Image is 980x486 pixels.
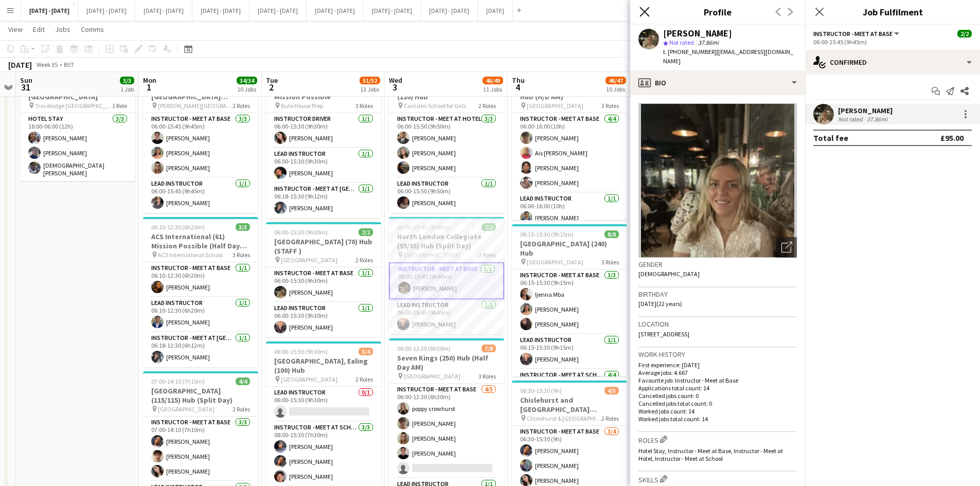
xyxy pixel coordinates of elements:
[20,76,32,85] span: Sun
[397,223,451,231] span: 06:00-15:45 (9h45m)
[638,300,682,308] span: [DATE] (22 years)
[387,81,402,93] span: 3
[813,38,972,46] div: 06:00-15:45 (9h45m)
[158,102,233,110] span: [PERSON_NAME][GEOGRAPHIC_DATA][PERSON_NAME]
[601,415,619,422] span: 2 Roles
[34,61,60,68] span: Week 35
[520,387,562,394] span: 06:30-15:30 (9h)
[274,348,328,355] span: 06:00-15:30 (9h30m)
[638,103,797,258] img: Crew avatar or photo
[120,85,134,93] div: 1 Job
[143,262,258,297] app-card-role: Instructor - Meet at Base1/106:10-12:30 (6h20m)[PERSON_NAME]
[527,415,601,422] span: Chislehurst & [GEOGRAPHIC_DATA]
[813,30,901,38] button: Instructor - Meet at Base
[389,113,504,178] app-card-role: Instructor - Meet at Hotel3/306:00-15:50 (9h50m)[PERSON_NAME][PERSON_NAME][PERSON_NAME]
[266,183,381,218] app-card-role: Instructor - Meet at [GEOGRAPHIC_DATA]1/106:18-15:30 (9h12m)[PERSON_NAME]
[143,178,258,213] app-card-role: Lead Instructor1/106:00-15:45 (9h45m)[PERSON_NAME]
[663,48,717,56] span: t. [PHONE_NUMBER]
[233,251,250,259] span: 3 Roles
[638,474,797,484] h3: Skills
[478,1,513,21] button: [DATE]
[20,68,135,181] app-job-card: 18:00-06:00 (12h) (Mon)3/3[GEOGRAPHIC_DATA] - [GEOGRAPHIC_DATA] Travelodge [GEOGRAPHIC_DATA] [GEO...
[638,434,797,445] h3: Roles
[266,68,381,218] div: 06:00-15:30 (9h30m)3/3[GEOGRAPHIC_DATA] (63) Mission Possible Bute House Prep3 RolesInstructor Dr...
[389,178,504,213] app-card-role: Lead Instructor1/106:00-15:50 (9h50m)[PERSON_NAME]
[604,230,619,238] span: 8/8
[638,376,797,384] p: Favourite job: Instructor - Meet at Base
[233,102,250,110] span: 2 Roles
[143,417,258,481] app-card-role: Instructor - Meet at Base3/307:00-14:10 (7h10m)[PERSON_NAME][PERSON_NAME][PERSON_NAME]
[266,222,381,337] div: 06:00-15:30 (9h30m)2/2[GEOGRAPHIC_DATA] (70) Hub (STAFF ) [GEOGRAPHIC_DATA]2 RolesInstructor - Me...
[237,85,257,93] div: 10 Jobs
[638,407,797,415] p: Worked jobs count: 14
[512,76,525,85] span: Thu
[389,217,504,334] app-job-card: 06:00-15:45 (9h45m)2/2North London Collegiate (55/55) Hub (Split Day) [GEOGRAPHIC_DATA]2 RolesIns...
[512,334,627,369] app-card-role: Lead Instructor1/106:15-15:30 (9h15m)[PERSON_NAME]
[120,77,134,84] span: 3/3
[8,25,23,34] span: View
[397,345,451,352] span: 06:00-12:30 (6h30m)
[143,217,258,367] app-job-card: 06:10-12:30 (6h20m)3/3ACS International (61) Mission Possible (Half Day AM) ACS International Sch...
[478,102,496,110] span: 2 Roles
[512,113,627,193] app-card-role: Instructor - Meet at Base4/406:00-16:00 (10h)[PERSON_NAME]Ais [PERSON_NAME][PERSON_NAME][PERSON_N...
[355,375,373,383] span: 2 Roles
[266,237,381,256] h3: [GEOGRAPHIC_DATA] (70) Hub (STAFF )
[359,228,373,236] span: 2/2
[236,223,250,231] span: 3/3
[605,77,626,84] span: 46/47
[389,299,504,334] app-card-role: Lead Instructor1/106:00-15:45 (9h45m)[PERSON_NAME]
[512,68,627,220] app-job-card: 06:00-16:00 (10h)6/6[GEOGRAPHIC_DATA] (180) Hub (H/D AM) [GEOGRAPHIC_DATA]3 RolesInstructor - Mee...
[776,237,797,258] div: Open photos pop-in
[512,269,627,334] app-card-role: Instructor - Meet at Base3/306:15-15:30 (9h15m)Ijenna Mba[PERSON_NAME][PERSON_NAME]
[237,77,257,84] span: 34/34
[266,148,381,183] app-card-role: Lead Instructor1/106:00-15:30 (9h30m)[PERSON_NAME]
[638,330,689,338] span: [STREET_ADDRESS]
[389,68,504,213] app-job-card: 06:00-15:50 (9h50m)4/4Camden School for Girls (120) Hub Camden School for Girls2 RolesInstructor ...
[360,77,380,84] span: 51/52
[404,102,466,110] span: Camden School for Girls
[143,297,258,332] app-card-role: Lead Instructor1/106:10-12:30 (6h20m)[PERSON_NAME]
[805,5,980,19] h3: Job Fulfilment
[696,39,721,46] span: 37.86mi
[143,68,258,213] app-job-card: 06:00-15:45 (9h45m)4/4[PERSON_NAME][GEOGRAPHIC_DATA][PERSON_NAME] (100) Hub [PERSON_NAME][GEOGRAP...
[601,258,619,266] span: 3 Roles
[143,386,258,405] h3: [GEOGRAPHIC_DATA] (115/115) Hub (Split Day)
[151,223,205,231] span: 06:10-12:30 (6h20m)
[20,113,135,181] app-card-role: Hotel Stay3/318:00-06:00 (12h)[PERSON_NAME][PERSON_NAME][DEMOGRAPHIC_DATA][PERSON_NAME]
[813,133,848,143] div: Total fee
[158,405,215,413] span: [GEOGRAPHIC_DATA]
[483,77,503,84] span: 46/49
[865,115,889,123] div: 37.86mi
[360,85,380,93] div: 13 Jobs
[512,369,627,449] app-card-role: Instructor - Meet at School4/4
[266,356,381,375] h3: [GEOGRAPHIC_DATA], Ealing (100) Hub
[77,23,108,36] a: Comms
[389,76,402,85] span: Wed
[21,1,78,21] button: [DATE] - [DATE]
[274,228,328,236] span: 06:00-15:30 (9h30m)
[638,260,797,269] h3: Gender
[8,60,32,70] div: [DATE]
[838,106,893,115] div: [PERSON_NAME]
[141,81,156,93] span: 1
[266,113,381,148] app-card-role: Instructor Driver1/106:00-15:30 (9h30m)[PERSON_NAME]
[669,39,694,46] span: Not rated
[281,256,337,264] span: [GEOGRAPHIC_DATA]
[638,361,797,369] p: First experience: [DATE]
[604,387,619,394] span: 4/5
[638,400,797,407] p: Cancelled jobs total count: 0
[483,85,503,93] div: 11 Jobs
[630,5,805,19] h3: Profile
[638,270,700,278] span: [DEMOGRAPHIC_DATA]
[19,81,32,93] span: 31
[482,345,496,352] span: 7/8
[638,319,797,329] h3: Location
[520,230,574,238] span: 06:15-15:30 (9h15m)
[266,387,381,422] app-card-role: Lead Instructor0/106:00-15:30 (9h30m)
[307,1,364,21] button: [DATE] - [DATE]
[264,81,278,93] span: 2
[151,377,205,385] span: 07:00-14:10 (7h10m)
[527,102,583,110] span: [GEOGRAPHIC_DATA]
